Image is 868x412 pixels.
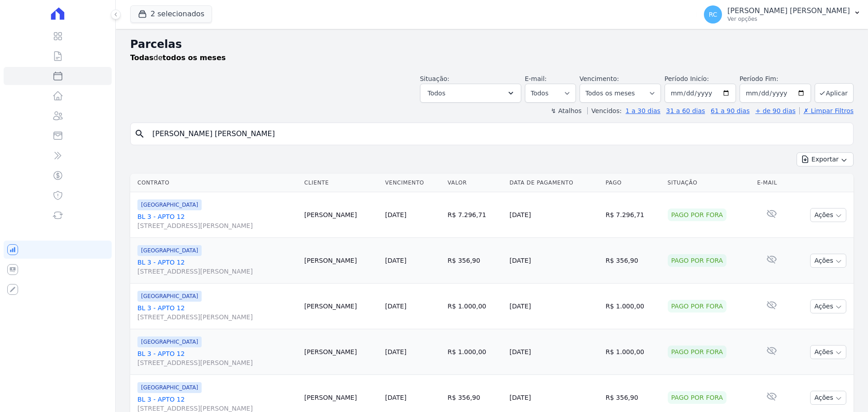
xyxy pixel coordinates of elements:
button: Todos [420,84,521,103]
td: R$ 1.000,00 [602,284,664,329]
th: Vencimento [382,174,444,192]
button: Aplicar [815,83,854,103]
span: [GEOGRAPHIC_DATA] [137,382,202,393]
button: Ações [810,391,846,405]
label: E-mail: [525,75,547,82]
td: R$ 1.000,00 [602,329,664,375]
a: [DATE] [385,211,406,218]
a: 31 a 60 dias [666,107,705,114]
td: R$ 1.000,00 [444,284,506,329]
td: [DATE] [506,238,602,284]
a: 61 a 90 dias [711,107,750,114]
a: [DATE] [385,394,406,401]
a: ✗ Limpar Filtros [799,107,854,114]
a: 1 a 30 dias [626,107,660,114]
button: Ações [810,299,846,313]
span: [STREET_ADDRESS][PERSON_NAME] [137,267,297,276]
td: [DATE] [506,329,602,375]
td: [DATE] [506,192,602,238]
span: RC [709,11,717,18]
td: [PERSON_NAME] [301,329,382,375]
div: Pago por fora [668,208,727,221]
strong: Todas [130,53,154,62]
div: Pago por fora [668,391,727,404]
span: [GEOGRAPHIC_DATA] [137,336,202,347]
span: [STREET_ADDRESS][PERSON_NAME] [137,313,297,322]
td: R$ 1.000,00 [444,329,506,375]
p: [PERSON_NAME] [PERSON_NAME] [727,6,850,15]
td: R$ 356,90 [602,238,664,284]
div: Pago por fora [668,254,727,267]
i: search [134,128,145,139]
strong: todos os meses [163,53,226,62]
button: 2 selecionados [130,5,212,23]
td: R$ 356,90 [444,238,506,284]
td: [PERSON_NAME] [301,284,382,329]
a: + de 90 dias [755,107,796,114]
label: Situação: [420,75,449,82]
span: [GEOGRAPHIC_DATA] [137,245,202,256]
a: BL 3 - APTO 12[STREET_ADDRESS][PERSON_NAME] [137,349,297,367]
div: Pago por fora [668,346,727,358]
label: Período Inicío: [665,75,709,82]
label: Vencidos: [587,107,622,114]
h2: Parcelas [130,36,854,52]
input: Buscar por nome do lote ou do cliente [147,125,849,143]
button: Ações [810,208,846,222]
span: [STREET_ADDRESS][PERSON_NAME] [137,358,297,367]
span: Todos [428,88,445,99]
span: [GEOGRAPHIC_DATA] [137,199,202,210]
a: BL 3 - APTO 12[STREET_ADDRESS][PERSON_NAME] [137,303,297,322]
a: BL 3 - APTO 12[STREET_ADDRESS][PERSON_NAME] [137,212,297,230]
th: Pago [602,174,664,192]
label: Vencimento: [580,75,619,82]
td: [DATE] [506,284,602,329]
button: Ações [810,254,846,268]
span: [STREET_ADDRESS][PERSON_NAME] [137,221,297,230]
label: Período Fim: [740,74,811,84]
button: RC [PERSON_NAME] [PERSON_NAME] Ver opções [697,2,868,27]
th: E-mail [754,174,790,192]
div: Pago por fora [668,300,727,313]
td: [PERSON_NAME] [301,238,382,284]
td: R$ 7.296,71 [602,192,664,238]
span: [GEOGRAPHIC_DATA] [137,291,202,302]
a: BL 3 - APTO 12[STREET_ADDRESS][PERSON_NAME] [137,258,297,276]
a: [DATE] [385,257,406,264]
th: Cliente [301,174,382,192]
button: Ações [810,345,846,359]
button: Exportar [797,152,854,166]
label: ↯ Atalhos [551,107,581,114]
a: [DATE] [385,348,406,355]
th: Data de Pagamento [506,174,602,192]
th: Contrato [130,174,301,192]
a: [DATE] [385,303,406,310]
td: [PERSON_NAME] [301,192,382,238]
th: Situação [664,174,754,192]
p: Ver opções [727,15,850,23]
p: de [130,52,226,63]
